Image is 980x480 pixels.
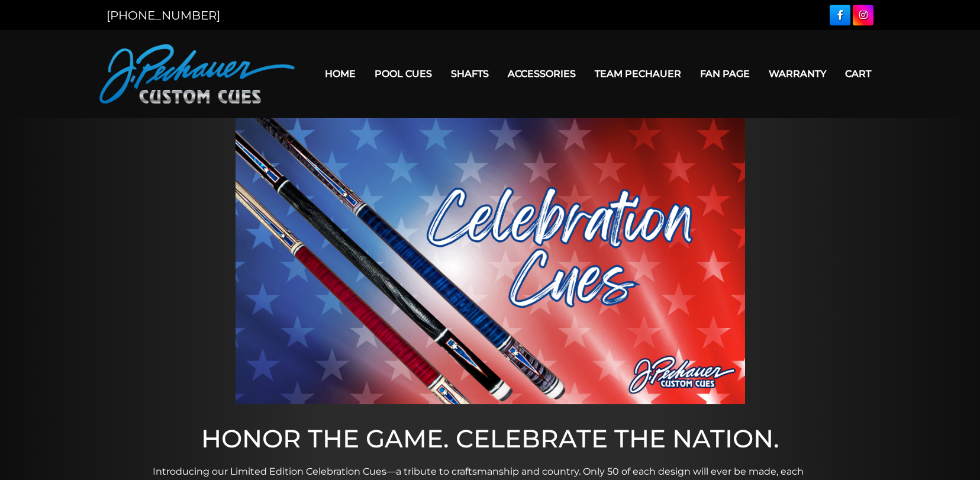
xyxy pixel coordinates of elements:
[759,59,836,89] a: Warranty
[585,59,691,89] a: Team Pechauer
[107,8,220,22] a: [PHONE_NUMBER]
[441,59,498,89] a: Shafts
[836,59,881,89] a: Cart
[691,59,759,89] a: Fan Page
[315,59,365,89] a: Home
[498,59,585,89] a: Accessories
[365,59,441,89] a: Pool Cues
[99,44,295,104] img: Pechauer Custom Cues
